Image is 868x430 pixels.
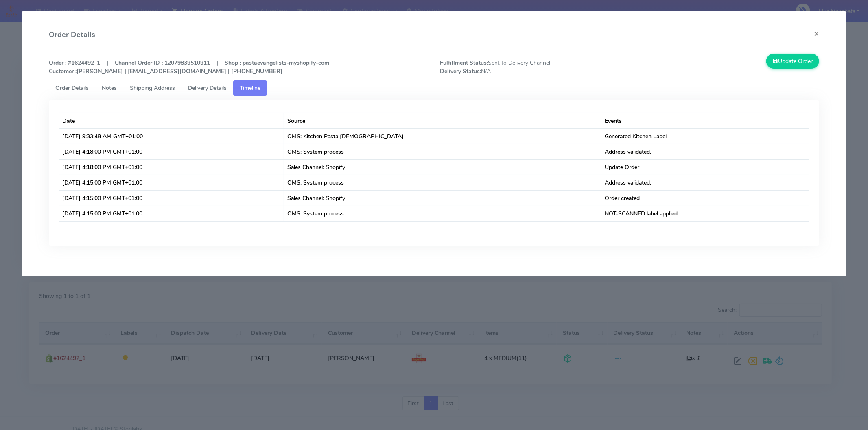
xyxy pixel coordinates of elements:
[284,144,601,159] td: OMS: System process
[240,84,260,92] span: Timeline
[434,59,630,76] span: Sent to Delivery Channel N/A
[59,190,284,206] td: [DATE] 4:15:00 PM GMT+01:00
[59,175,284,190] td: [DATE] 4:15:00 PM GMT+01:00
[284,113,601,128] th: Source
[59,113,284,128] th: Date
[440,59,488,67] strong: Fulfillment Status:
[102,84,117,92] span: Notes
[59,144,284,159] td: [DATE] 4:18:00 PM GMT+01:00
[601,175,809,190] td: Address validated.
[49,29,95,40] h4: Order Details
[49,59,329,75] strong: Order : #1624492_1 | Channel Order ID : 12079839510911 | Shop : pastaevangelists-myshopify-com [P...
[601,113,809,128] th: Events
[601,128,809,144] td: Generated Kitchen Label
[284,128,601,144] td: OMS: Kitchen Pasta [DEMOGRAPHIC_DATA]
[49,80,819,96] ul: Tabs
[601,190,809,206] td: Order created
[601,206,809,221] td: NOT-SCANNED label applied.
[59,159,284,175] td: [DATE] 4:18:00 PM GMT+01:00
[284,159,601,175] td: Sales Channel: Shopify
[601,144,809,159] td: Address validated.
[601,159,809,175] td: Update Order
[766,54,819,69] button: Update Order
[284,206,601,221] td: OMS: System process
[284,175,601,190] td: OMS: System process
[807,23,826,44] button: Close
[55,84,89,92] span: Order Details
[49,67,77,75] strong: Customer :
[59,206,284,221] td: [DATE] 4:15:00 PM GMT+01:00
[284,190,601,206] td: Sales Channel: Shopify
[440,67,481,75] strong: Delivery Status:
[188,84,227,92] span: Delivery Details
[130,84,175,92] span: Shipping Address
[59,128,284,144] td: [DATE] 9:33:48 AM GMT+01:00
